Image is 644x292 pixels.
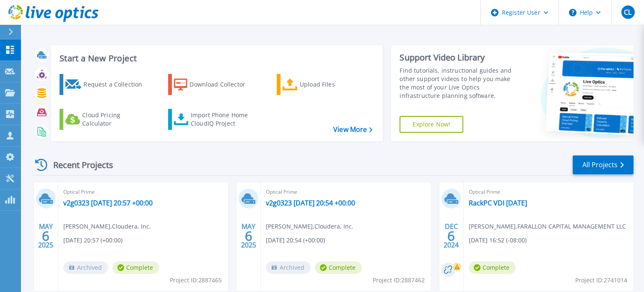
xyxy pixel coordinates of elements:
[241,221,257,251] div: MAY 2025
[400,116,463,133] a: Explore Now!
[63,236,122,245] span: [DATE] 20:57 (+00:00)
[300,76,367,93] div: Upload Files
[400,52,521,63] div: Support Video Library
[83,76,151,93] div: Request a Collection
[168,74,262,95] a: Download Collector
[277,74,370,95] a: Upload Files
[60,54,372,63] h3: Start a New Project
[63,261,108,274] span: Archived
[266,187,426,197] span: Optical Prime
[443,221,459,251] div: DEC 2024
[266,236,325,245] span: [DATE] 20:54 (+00:00)
[112,261,159,274] span: Complete
[266,222,353,231] span: [PERSON_NAME] , Cloudera, Inc.
[400,66,521,100] div: Find tutorials, instructional guides and other support videos to help you make the most of your L...
[469,187,628,197] span: Optical Prime
[60,74,153,95] a: Request a Collection
[447,232,455,239] span: 6
[266,199,355,207] a: v2g0323 [DATE] 20:54 +00:00
[191,111,256,128] div: Import Phone Home CloudIQ Project
[469,236,527,245] span: [DATE] 16:52 (-08:00)
[38,221,54,251] div: MAY 2025
[575,276,627,285] span: Project ID: 2741014
[60,109,153,130] a: Cloud Pricing Calculator
[245,232,252,239] span: 6
[624,9,631,16] span: CL
[469,261,516,274] span: Complete
[63,222,151,231] span: [PERSON_NAME] , Cloudera, Inc.
[333,126,372,134] a: View More
[573,155,634,174] a: All Projects
[42,232,49,239] span: 6
[469,222,626,231] span: [PERSON_NAME] , FARALLON CAPITAL MANAGEMENT LLC
[32,155,125,175] div: Recent Projects
[190,76,257,93] div: Download Collector
[373,276,425,285] span: Project ID: 2887462
[170,276,222,285] span: Project ID: 2887465
[82,111,149,128] div: Cloud Pricing Calculator
[315,261,362,274] span: Complete
[469,199,527,207] a: RackPC VDI [DATE]
[266,261,311,274] span: Archived
[63,199,153,207] a: v2g0323 [DATE] 20:57 +00:00
[63,187,223,197] span: Optical Prime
